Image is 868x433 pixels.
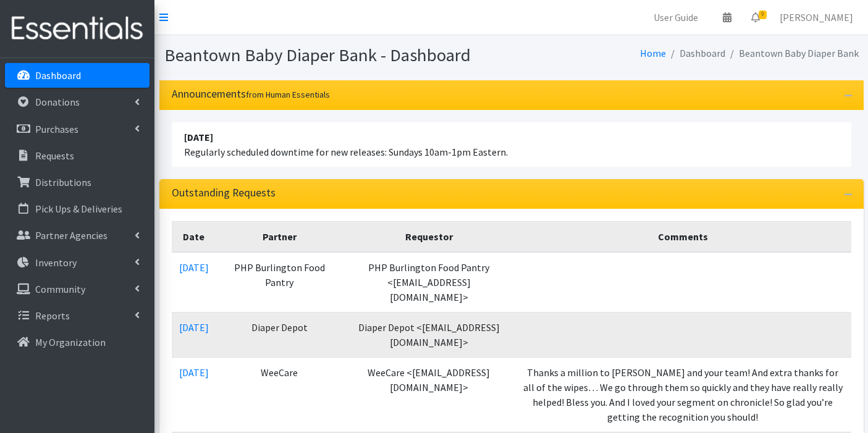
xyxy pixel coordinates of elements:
td: Diaper Depot [216,312,343,357]
a: Requests [5,143,150,168]
td: Thanks a million to [PERSON_NAME] and your team! And extra thanks for all of the wipes… We go thr... [515,357,851,432]
th: Requestor [343,221,515,252]
li: Beantown Baby Diaper Bank [725,44,859,62]
td: Diaper Depot <[EMAIL_ADDRESS][DOMAIN_NAME]> [343,312,515,357]
h1: Beantown Baby Diaper Bank - Dashboard [164,44,507,66]
a: My Organization [5,330,150,355]
a: [DATE] [179,261,209,274]
p: Distributions [35,176,91,188]
a: Distributions [5,170,150,195]
th: Date [172,221,216,252]
span: 9 [759,11,767,19]
li: Dashboard [666,44,725,62]
p: My Organization [35,336,106,348]
th: Partner [216,221,343,252]
p: Community [35,283,85,295]
a: Dashboard [5,63,150,88]
a: User Guide [644,5,708,30]
p: Partner Agencies [35,229,107,242]
strong: [DATE] [184,131,213,143]
a: Reports [5,303,150,328]
h3: Outstanding Requests [172,187,276,200]
a: Pick Ups & Deliveries [5,196,150,221]
td: PHP Burlington Food Pantry [216,252,343,313]
a: [DATE] [179,366,209,379]
p: Purchases [35,123,78,135]
a: Inventory [5,250,150,275]
p: Pick Ups & Deliveries [35,203,122,215]
td: WeeCare [216,357,343,432]
a: Donations [5,90,150,114]
a: Home [640,47,666,59]
a: Community [5,277,150,301]
a: 9 [741,5,770,30]
img: HumanEssentials [5,8,150,49]
h3: Announcements [172,88,330,101]
td: PHP Burlington Food Pantry <[EMAIL_ADDRESS][DOMAIN_NAME]> [343,252,515,313]
a: Purchases [5,117,150,141]
a: [DATE] [179,321,209,334]
td: WeeCare <[EMAIL_ADDRESS][DOMAIN_NAME]> [343,357,515,432]
p: Donations [35,96,80,108]
li: Regularly scheduled downtime for new releases: Sundays 10am-1pm Eastern. [172,122,851,167]
p: Requests [35,149,74,162]
p: Inventory [35,256,77,269]
p: Dashboard [35,69,81,82]
p: Reports [35,309,70,322]
a: [PERSON_NAME] [770,5,863,30]
th: Comments [515,221,851,252]
small: from Human Essentials [246,89,330,100]
a: Partner Agencies [5,223,150,248]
